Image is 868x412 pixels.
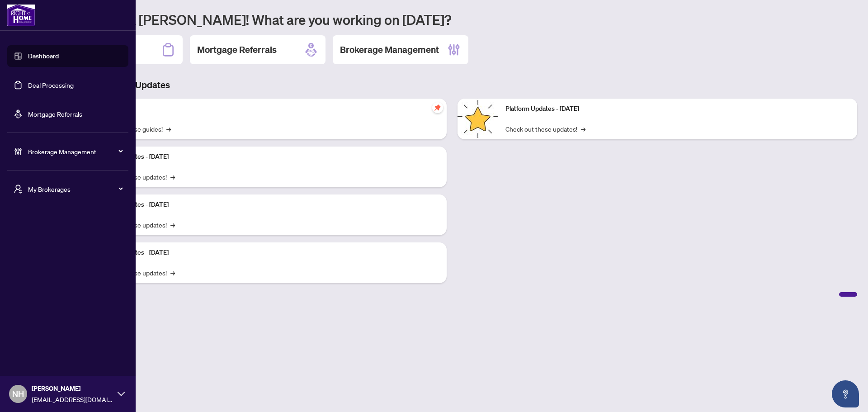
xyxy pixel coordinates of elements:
[432,102,443,113] span: pushpin
[28,184,122,194] span: My Brokerages
[14,185,23,194] span: user-switch
[95,200,439,210] p: Platform Updates - [DATE]
[28,81,74,89] a: Deal Processing
[170,220,175,230] span: →
[95,248,439,258] p: Platform Updates - [DATE]
[95,152,439,162] p: Platform Updates - [DATE]
[505,124,585,134] a: Check out these updates!→
[581,124,585,134] span: →
[170,172,175,182] span: →
[47,11,857,28] h1: Welcome back [PERSON_NAME]! What are you working on [DATE]?
[458,99,498,139] img: Platform Updates - June 23, 2025
[832,380,859,407] button: Open asap
[47,79,857,91] h3: Brokerage & Industry Updates
[170,268,175,278] span: →
[505,104,850,114] p: Platform Updates - [DATE]
[7,5,35,26] img: logo
[340,43,439,56] h2: Brokerage Management
[197,43,277,56] h2: Mortgage Referrals
[28,52,59,60] a: Dashboard
[12,388,24,400] span: NH
[28,110,82,118] a: Mortgage Referrals
[166,124,171,134] span: →
[32,394,113,404] span: [EMAIL_ADDRESS][DOMAIN_NAME]
[95,104,439,114] p: Self-Help
[28,147,122,156] span: Brokerage Management
[32,384,113,393] span: [PERSON_NAME]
